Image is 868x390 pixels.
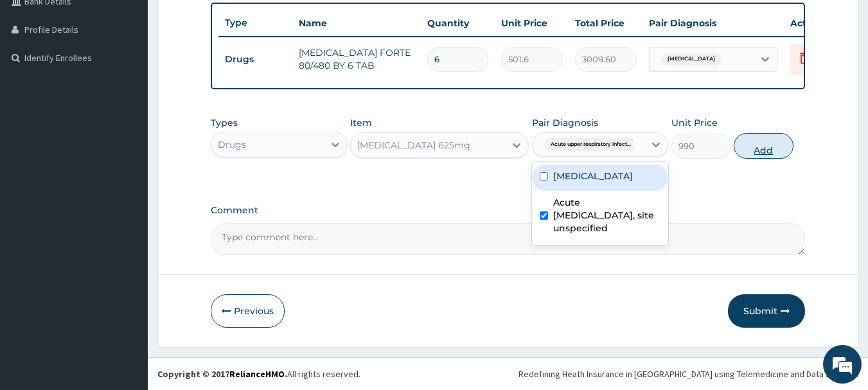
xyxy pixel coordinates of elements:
label: Types [211,118,238,129]
th: Type [218,11,292,35]
div: Redefining Heath Insurance in [GEOGRAPHIC_DATA] using Telemedicine and Data Science! [518,368,858,380]
label: Acute [MEDICAL_DATA], site unspecified [553,196,661,235]
div: [MEDICAL_DATA] 625mg [357,139,470,152]
td: Drugs [218,48,292,71]
strong: Copyright © 2017 . [157,368,287,380]
th: Quantity [421,10,495,36]
td: [MEDICAL_DATA] FORTE 80/480 BY 6 TAB [292,40,421,78]
span: We're online! [75,114,177,244]
label: Comment [211,205,806,216]
th: Actions [784,10,848,36]
button: Submit [728,294,805,328]
label: Pair Diagnosis [532,116,598,129]
button: Previous [211,294,285,328]
footer: All rights reserved. [148,357,868,390]
img: d_794563401_company_1708531726252_794563401 [24,64,52,96]
button: Add [734,133,793,159]
div: Chat with us now [67,72,216,89]
span: Acute upper respiratory infect... [544,138,637,151]
label: Unit Price [671,116,718,129]
span: [MEDICAL_DATA] [661,53,722,66]
div: Drugs [218,138,246,151]
th: Unit Price [495,10,569,36]
label: [MEDICAL_DATA] [553,170,633,182]
th: Total Price [569,10,642,36]
th: Pair Diagnosis [642,10,784,36]
textarea: Type your message and hit 'Enter' [6,256,245,301]
div: Minimize live chat window [211,6,242,37]
label: Item [350,116,372,129]
th: Name [292,10,421,36]
a: RelianceHMO [229,368,285,380]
